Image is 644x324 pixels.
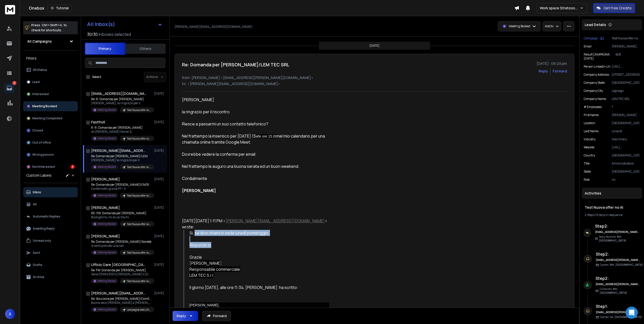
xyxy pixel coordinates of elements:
[182,151,329,157] div: Dovrebbe vedere la conferma per email.
[91,244,152,248] p: si certo prenota una call
[26,173,51,178] h3: Custom Labels
[585,213,639,217] div: |
[600,263,643,267] p: Opened
[612,81,640,85] p: [GEOGRAPHIC_DATA]
[539,69,548,74] button: Reply
[125,43,166,54] button: Others
[612,170,640,174] p: [GEOGRAPHIC_DATA]
[585,213,595,217] span: 2 Steps
[23,162,78,172] button: Not Interested3
[29,5,514,12] div: Onebox
[154,234,165,238] p: [DATE]
[41,22,63,28] span: Ctrl + Shift + k
[32,153,54,157] p: Wrong person
[612,113,640,117] p: [PERSON_NAME]
[91,154,152,158] p: Re: Domanda per [PERSON_NAME]/LEM
[154,291,165,295] p: [DATE]
[584,178,589,182] p: role
[32,80,40,84] p: Lead
[23,101,78,111] button: Meeting Booked
[585,22,606,27] p: Lead Details
[584,113,599,117] p: First Name
[23,236,78,246] button: Unread only
[584,89,603,93] p: Company City
[33,190,41,194] p: Inbox
[612,89,640,93] p: Legnago
[190,260,222,266] span: [PERSON_NAME]
[202,311,231,321] button: Forward
[584,52,615,61] p: Result CAMPAGNA [DATE]
[91,205,120,210] h1: [PERSON_NAME]
[4,83,14,93] a: 3
[226,218,325,224] a: [PERSON_NAME][EMAIL_ADDRESS][DOMAIN_NAME]
[190,303,330,308] div: [PERSON_NAME] .
[23,224,78,234] button: Awaiting Reply
[584,137,596,141] p: industry
[91,183,152,187] p: Re: Domanda per [PERSON_NAME]/OVER
[612,65,640,69] p: [URL][DOMAIN_NAME][PERSON_NAME]
[190,273,214,278] span: LEM TEC S.r.l.
[127,194,151,198] p: Test Nuova offer no AI
[91,297,152,301] p: Re: Soluzione per [PERSON_NAME]/ComEco
[553,69,567,74] div: Forward
[615,52,640,61] p: B2B
[32,104,57,108] p: Meeting Booked
[127,222,151,226] p: Test Nuova offer no AI
[98,137,116,140] p: Meeting Booked
[23,272,78,282] button: Archive
[33,239,51,243] p: Unread only
[545,24,553,28] p: Add to
[23,260,78,270] button: Drafts
[127,279,151,283] p: Test Nuova offer no AI
[585,205,639,210] h1: Test Nuova offer no AI
[85,43,125,55] button: Primary
[33,214,60,219] p: Automatic Replies
[596,213,623,217] span: 8 days in sequence
[91,126,152,130] p: R: R: Domanda per [PERSON_NAME]
[182,81,567,86] p: to: <[PERSON_NAME][EMAIL_ADDRESS][DOMAIN_NAME]>
[32,116,62,120] p: Meeting Completed
[182,133,329,145] div: Nel frattempo la inserisco per [DATE] 13 nel mio calendario per una chiamata online tramite Googl...
[23,125,78,136] button: Closed
[33,227,55,231] p: Awaiting Reply
[23,55,78,62] h3: Filters
[31,23,67,33] p: Press to check for shortcuts.
[600,287,627,294] span: 9th, [GEOGRAPHIC_DATA]
[91,272,152,276] p: Salve 3398233372 [PERSON_NAME] Il [DATE]
[584,65,610,69] p: Person Linkedin Url
[626,307,638,319] div: Open Intercom Messenger
[596,275,644,281] h6: Step 2 :
[27,39,52,44] h1: All Campaigns
[154,149,165,153] p: [DATE]
[596,303,642,309] h6: Step 1 :
[600,287,644,295] p: Contacted
[99,31,131,37] h3: Inboxes selected
[610,315,642,319] span: 1st, [GEOGRAPHIC_DATA]
[98,279,116,283] p: Meeting Booked
[91,301,152,305] p: Buona sera [PERSON_NAME] e [PERSON_NAME], ecco
[612,73,640,77] p: [STREET_ADDRESS]
[584,153,595,157] p: Country
[610,263,643,266] span: 9th, [GEOGRAPHIC_DATA]
[182,109,329,115] div: la ringrazio per il riscontro.
[87,22,115,27] h1: All Inbox(s)
[596,282,640,286] h6: [EMAIL_ADDRESS][PERSON_NAME][DOMAIN_NAME]
[584,81,605,85] p: Company State
[154,263,165,267] p: [DATE]
[584,36,598,40] p: Campaign
[584,44,592,48] p: Email
[23,77,78,87] button: Lead
[612,97,640,101] p: LEM TEC SRL
[173,311,198,321] button: Reply
[5,309,15,319] button: A
[98,251,116,254] p: Meeting Booked
[91,268,152,272] p: Re: FW: Domanda per [PERSON_NAME]
[154,92,165,96] p: [DATE]
[584,121,595,125] p: location
[584,170,591,174] p: State
[582,188,642,199] div: Activities
[91,101,152,105] p: [PERSON_NAME], la ringrazio per il
[12,81,16,85] p: 3
[256,134,277,138] span: alle ore 15.00
[612,161,640,166] p: Amministratore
